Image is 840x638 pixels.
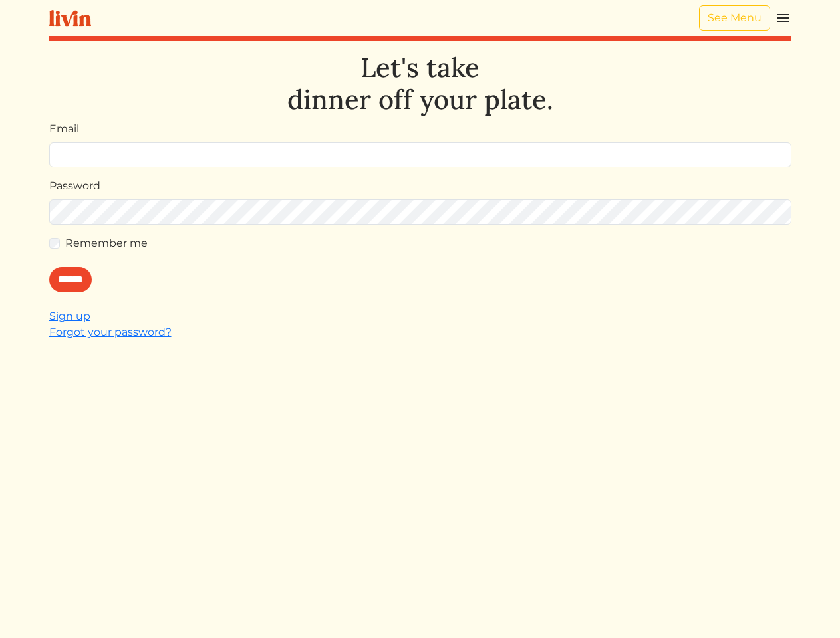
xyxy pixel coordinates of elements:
a: Sign up [49,310,90,322]
label: Password [49,178,100,194]
img: menu_hamburger-cb6d353cf0ecd9f46ceae1c99ecbeb4a00e71ca567a856bd81f57e9d8c17bb26.svg [775,10,791,26]
label: Remember me [65,235,148,251]
img: livin-logo-a0d97d1a881af30f6274990eb6222085a2533c92bbd1e4f22c21b4f0d0e3210c.svg [49,10,91,27]
h1: Let's take dinner off your plate. [49,52,791,116]
a: Forgot your password? [49,326,172,338]
a: See Menu [699,5,770,31]
label: Email [49,121,79,137]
